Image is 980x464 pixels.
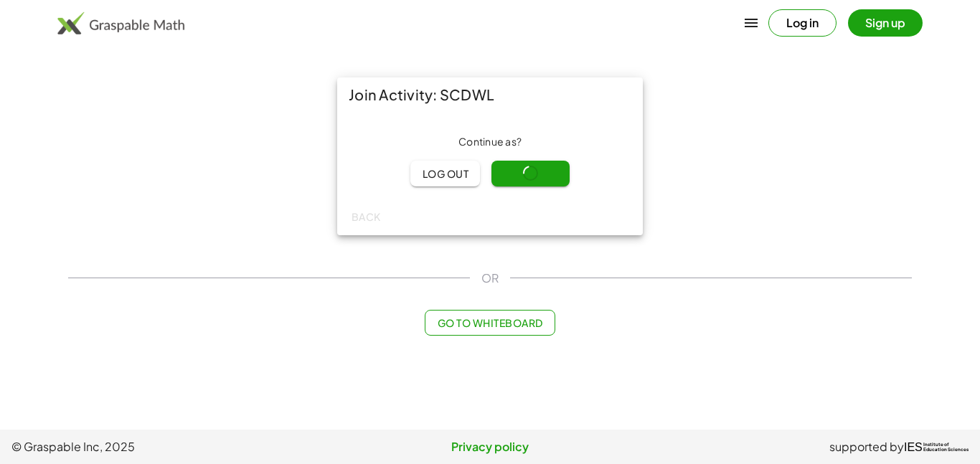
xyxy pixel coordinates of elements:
span: © Graspable Inc, 2025 [11,438,331,455]
button: Log in [768,9,837,37]
span: IES [904,440,923,454]
span: Go to Whiteboard [437,316,542,329]
button: Log out [410,161,480,186]
span: supported by [829,438,904,455]
a: IESInstitute ofEducation Sciences [904,438,969,455]
a: Privacy policy [331,438,650,455]
div: Join Activity: SCDWL [337,77,643,112]
span: Institute of Education Sciences [923,442,969,453]
div: Continue as ? [349,135,631,149]
span: Log out [422,167,468,180]
button: Go to Whiteboard [425,310,555,336]
button: Sign up [848,9,923,37]
span: OR [481,270,499,287]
